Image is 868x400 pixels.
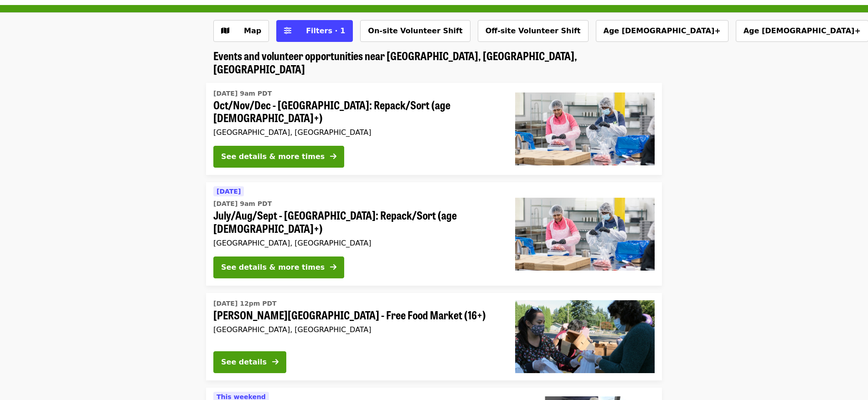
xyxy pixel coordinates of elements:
[221,262,325,273] div: See details & more times
[213,47,577,77] span: Events and volunteer opportunities near [GEOGRAPHIC_DATA], [GEOGRAPHIC_DATA], [GEOGRAPHIC_DATA]
[478,20,589,42] button: Off-site Volunteer Shift
[213,128,501,137] div: [GEOGRAPHIC_DATA], [GEOGRAPHIC_DATA]
[213,239,501,247] div: [GEOGRAPHIC_DATA], [GEOGRAPHIC_DATA]
[213,351,286,373] button: See details
[206,182,662,286] a: See details for "July/Aug/Sept - Beaverton: Repack/Sort (age 10+)"
[284,26,291,35] i: sliders-h icon
[217,188,241,195] span: [DATE]
[596,20,728,42] button: Age [DEMOGRAPHIC_DATA]+
[244,26,261,35] span: Map
[306,26,345,35] span: Filters · 1
[360,20,470,42] button: On-site Volunteer Shift
[213,199,272,209] time: [DATE] 9am PDT
[330,152,336,161] i: arrow-right icon
[221,26,229,35] i: map icon
[515,198,655,271] img: July/Aug/Sept - Beaverton: Repack/Sort (age 10+) organized by Oregon Food Bank
[515,92,655,165] img: Oct/Nov/Dec - Beaverton: Repack/Sort (age 10+) organized by Oregon Food Bank
[213,89,272,98] time: [DATE] 9am PDT
[515,300,655,373] img: Sitton Elementary - Free Food Market (16+) organized by Oregon Food Bank
[276,20,353,42] button: Filters (1 selected)
[221,151,325,162] div: See details & more times
[213,146,344,168] button: See details & more times
[213,209,501,235] span: July/Aug/Sept - [GEOGRAPHIC_DATA]: Repack/Sort (age [DEMOGRAPHIC_DATA]+)
[213,308,501,322] span: [PERSON_NAME][GEOGRAPHIC_DATA] - Free Food Market (16+)
[330,263,336,272] i: arrow-right icon
[213,20,269,42] button: Show map view
[206,293,662,380] a: See details for "Sitton Elementary - Free Food Market (16+)"
[221,357,267,368] div: See details
[213,98,501,125] span: Oct/Nov/Dec - [GEOGRAPHIC_DATA]: Repack/Sort (age [DEMOGRAPHIC_DATA]+)
[213,325,501,334] div: [GEOGRAPHIC_DATA], [GEOGRAPHIC_DATA]
[213,299,277,308] time: [DATE] 12pm PDT
[272,358,279,366] i: arrow-right icon
[213,256,344,278] button: See details & more times
[206,83,662,175] a: See details for "Oct/Nov/Dec - Beaverton: Repack/Sort (age 10+)"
